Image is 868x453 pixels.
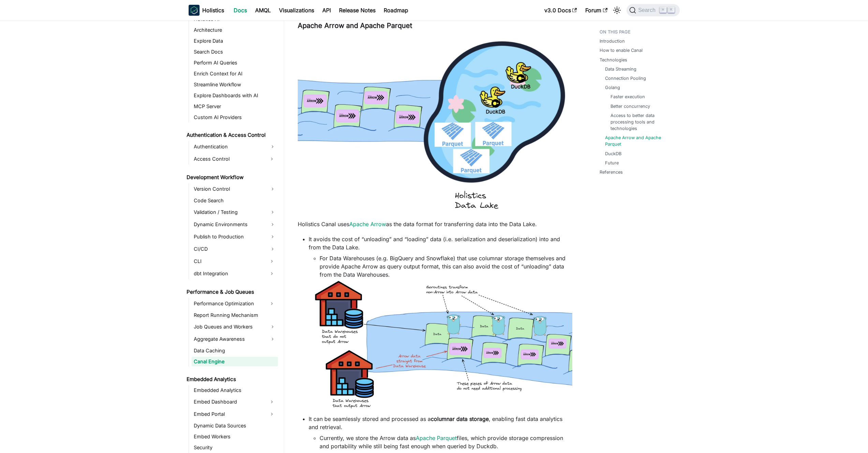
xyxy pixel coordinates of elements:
[605,66,636,72] a: Data Streaming
[431,415,489,422] strong: columnar data storage
[605,75,646,82] a: Connection Pooling
[275,5,318,16] a: Visualizations
[627,4,679,16] button: Search (Command+K)
[266,298,278,309] button: Expand sidebar category 'Performance Optimization'
[192,443,278,452] a: Security
[309,415,572,450] li: It can be seamlessly stored and processed as a , enabling fast data analytics and retrieval.
[192,409,266,420] a: Embed Portal
[192,184,278,194] a: Version Control
[266,256,278,267] button: Expand sidebar category 'CLI'
[192,357,278,366] a: Canal Engine
[192,102,278,111] a: MCP Server
[185,287,278,297] a: Performance & Job Queues
[266,154,278,164] button: Expand sidebar category 'Access Control'
[320,254,572,279] li: For Data Warehouses (e.g. BigQuery and Snowflake) that use columnar storage themselves and provid...
[192,80,278,89] a: Streamline Workflow
[192,231,278,242] a: Publish to Production
[540,5,581,16] a: v3.0 Docs
[202,6,224,14] b: Holistics
[612,5,622,16] button: Switch between dark and light mode (currently light mode)
[192,91,278,100] a: Explore Dashboards with AI
[266,396,278,407] button: Expand sidebar category 'Embed Dashboard'
[192,36,278,46] a: Explore Data
[192,321,278,332] a: Job Queues and Workers
[192,346,278,355] a: Data Caching
[185,375,278,384] a: Embedded Analytics
[610,112,670,132] a: Access to better data processing tools and technologies
[349,221,386,228] a: Apache Arrow
[416,435,457,441] a: Apache Parquet
[185,173,278,182] a: Development Workflow
[192,396,266,407] a: Embed Dashboard
[600,169,623,175] a: References
[189,5,224,16] a: HolisticsHolistics
[600,38,625,44] a: Introduction
[192,298,266,309] a: Performance Optimization
[318,5,335,16] a: API
[192,141,278,152] a: Authentication
[192,244,278,254] a: CI/CD
[192,432,278,441] a: Embed Workers
[636,7,660,13] span: Search
[600,47,643,54] a: How to enable Canal
[192,421,278,430] a: Dynamic Data Sources
[192,25,278,35] a: Architecture
[266,268,278,279] button: Expand sidebar category 'dbt Integration'
[605,150,621,157] a: DuckDB
[660,7,666,13] kbd: ⌘
[605,84,620,91] a: Golang
[192,256,266,267] a: CLI
[298,35,572,218] img: performance-canal-arrow-parquet
[192,113,278,122] a: Custom AI Providers
[189,5,200,16] img: Holistics
[380,5,412,16] a: Roadmap
[192,268,266,279] a: dbt Integration
[192,47,278,57] a: Search Docs
[600,57,627,63] a: Technologies
[605,160,619,166] a: Future
[251,5,275,16] a: AMQL
[298,21,572,30] h3: Apache Arrow and Apache Parquet
[668,7,675,13] kbd: K
[192,385,278,395] a: Embedded Analytics
[320,434,572,450] li: Currently, we store the Arrow data as files, which provide storage compression and portability wh...
[605,134,673,147] a: Apache Arrow and Apache Parquet
[298,220,572,228] p: Holistics Canal uses as the data format for transferring data into the Data Lake.
[335,5,380,16] a: Release Notes
[610,93,645,100] a: Faster execution
[192,58,278,68] a: Perform AI Queries
[309,235,572,412] li: It avoids the cost of “unloading” and “loading” data (i.e. serialization and deserialization) int...
[230,5,251,16] a: Docs
[610,103,650,109] a: Better concurrency
[192,310,278,320] a: Report Running Mechanism
[182,20,284,453] nav: Docs sidebar
[309,279,572,410] img: performance-canal-dw-arrow
[192,196,278,205] a: Code Search
[192,219,278,230] a: Dynamic Environments
[185,130,278,140] a: Authentication & Access Control
[192,154,266,164] a: Access Control
[192,334,278,345] a: Aggregate Awareness
[581,5,612,16] a: Forum
[192,207,278,218] a: Validation / Testing
[266,409,278,420] button: Expand sidebar category 'Embed Portal'
[192,69,278,78] a: Enrich Context for AI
